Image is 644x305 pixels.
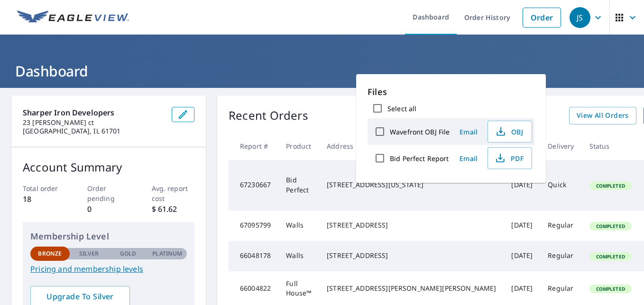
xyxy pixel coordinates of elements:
[368,86,534,98] p: Files
[87,203,130,215] p: 0
[488,147,532,169] button: PDF
[79,249,99,258] p: Silver
[327,284,496,293] div: [STREET_ADDRESS][PERSON_NAME][PERSON_NAME]
[30,263,187,275] a: Pricing and membership levels
[540,160,581,210] td: Quick
[120,249,136,258] p: Gold
[494,152,524,164] span: PDF
[23,118,164,127] p: 23 [PERSON_NAME] ct
[152,203,195,215] p: $ 61.62
[38,291,122,302] span: Upgrade To Silver
[540,241,581,271] td: Regular
[453,151,484,166] button: Email
[17,10,129,25] img: EV Logo
[570,7,590,28] div: JS
[523,8,561,28] a: Order
[590,223,631,229] span: Completed
[278,210,319,241] td: Walls
[229,241,278,271] td: 66048178
[278,241,319,271] td: Walls
[38,249,62,258] p: Bronze
[23,193,66,205] p: 18
[23,127,164,135] p: [GEOGRAPHIC_DATA], IL 61701
[30,230,187,243] p: Membership Level
[488,121,532,143] button: OBJ
[152,183,195,203] p: Avg. report cost
[229,132,278,160] th: Report #
[390,154,449,163] label: Bid Perfect Report
[23,183,66,193] p: Total order
[152,249,182,258] p: Platinum
[540,132,581,160] th: Delivery
[23,107,164,118] p: sharper iron developers
[11,61,633,81] h1: Dashboard
[504,210,540,241] td: [DATE]
[494,126,524,137] span: OBJ
[504,160,540,210] td: [DATE]
[87,183,130,203] p: Order pending
[590,286,631,292] span: Completed
[327,251,496,260] div: [STREET_ADDRESS]
[457,154,480,163] span: Email
[457,127,480,136] span: Email
[229,160,278,210] td: 67230667
[582,132,639,160] th: Status
[23,159,194,176] p: Account Summary
[229,107,308,124] p: Recent Orders
[319,132,504,160] th: Address
[453,124,484,139] button: Email
[590,253,631,260] span: Completed
[229,210,278,241] td: 67095799
[390,127,450,136] label: Wavefront OBJ File
[327,220,496,230] div: [STREET_ADDRESS]
[577,110,629,122] span: View All Orders
[569,107,636,124] a: View All Orders
[278,132,319,160] th: Product
[590,182,631,189] span: Completed
[278,160,319,210] td: Bid Perfect
[540,210,581,241] td: Regular
[387,104,416,113] label: Select all
[504,241,540,271] td: [DATE]
[327,180,496,190] div: [STREET_ADDRESS][US_STATE]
